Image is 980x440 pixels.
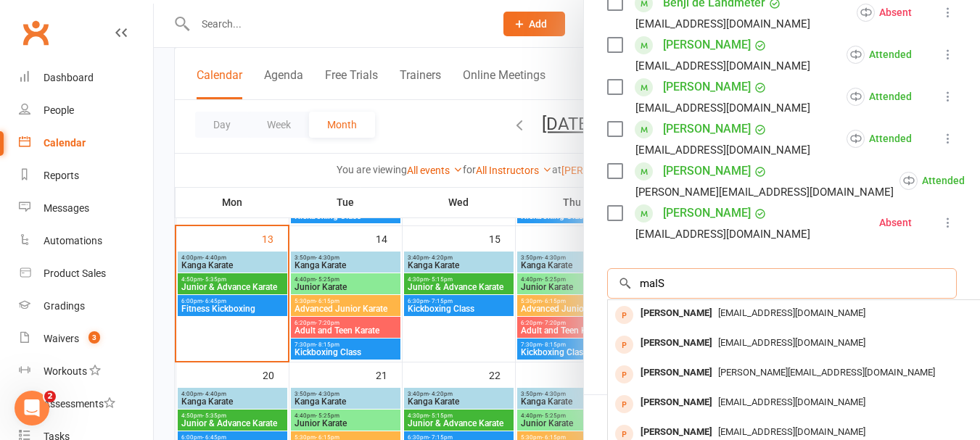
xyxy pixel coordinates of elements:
[607,268,957,299] input: Search to add attendees
[635,141,810,159] div: [EMAIL_ADDRESS][DOMAIN_NAME]
[635,14,810,33] div: [EMAIL_ADDRESS][DOMAIN_NAME]
[879,217,912,228] div: Absent
[615,336,633,354] div: prospect
[19,388,153,420] a: Assessments
[635,303,718,324] div: [PERSON_NAME]
[718,426,865,437] span: [EMAIL_ADDRESS][DOMAIN_NAME]
[635,57,810,75] div: [EMAIL_ADDRESS][DOMAIN_NAME]
[615,395,633,413] div: prospect
[899,172,965,190] div: Attended
[635,333,718,354] div: [PERSON_NAME]
[15,391,49,426] iframe: Intercom live chat
[663,117,751,141] a: [PERSON_NAME]
[44,202,89,214] div: Messages
[19,225,153,257] a: Automations
[44,398,115,410] div: Assessments
[44,333,79,344] div: Waivers
[44,235,102,246] div: Automations
[857,4,912,22] div: Absent
[44,365,87,377] div: Workouts
[44,170,79,181] div: Reports
[847,46,912,64] div: Attended
[88,331,100,344] span: 3
[718,397,865,407] span: [EMAIL_ADDRESS][DOMAIN_NAME]
[19,94,153,127] a: People
[847,130,912,148] div: Attended
[663,75,751,99] a: [PERSON_NAME]
[44,104,74,116] div: People
[19,159,153,192] a: Reports
[19,127,153,159] a: Calendar
[19,62,153,94] a: Dashboard
[635,225,810,244] div: [EMAIL_ADDRESS][DOMAIN_NAME]
[44,300,85,312] div: Gradings
[718,367,935,378] span: [PERSON_NAME][EMAIL_ADDRESS][DOMAIN_NAME]
[44,72,94,83] div: Dashboard
[19,355,153,388] a: Workouts
[663,33,751,57] a: [PERSON_NAME]
[635,99,810,117] div: [EMAIL_ADDRESS][DOMAIN_NAME]
[635,362,718,383] div: [PERSON_NAME]
[663,202,751,225] a: [PERSON_NAME]
[17,14,54,51] a: Clubworx
[635,183,894,202] div: [PERSON_NAME][EMAIL_ADDRESS][DOMAIN_NAME]
[718,337,865,348] span: [EMAIL_ADDRESS][DOMAIN_NAME]
[663,159,751,183] a: [PERSON_NAME]
[847,88,912,106] div: Attended
[19,290,153,323] a: Gradings
[615,306,633,324] div: prospect
[44,137,86,149] div: Calendar
[635,392,718,413] div: [PERSON_NAME]
[19,323,153,355] a: Waivers 3
[615,365,633,383] div: prospect
[19,257,153,290] a: Product Sales
[44,391,56,402] span: 2
[44,267,106,279] div: Product Sales
[718,307,865,318] span: [EMAIL_ADDRESS][DOMAIN_NAME]
[19,192,153,225] a: Messages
